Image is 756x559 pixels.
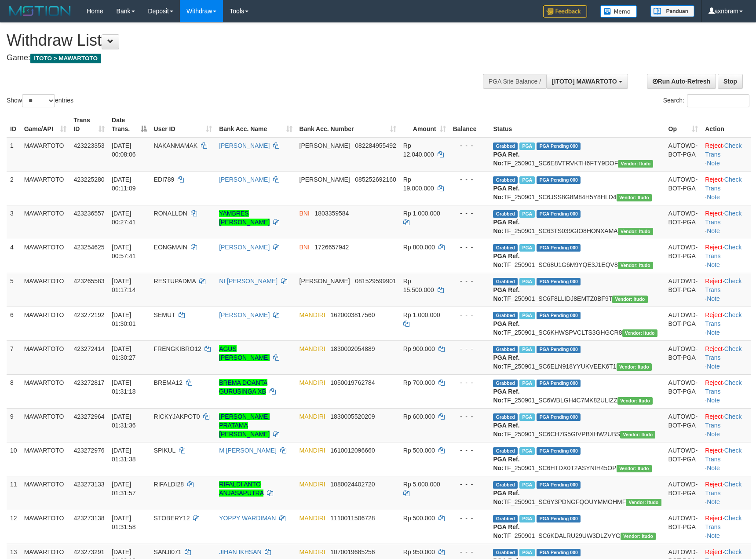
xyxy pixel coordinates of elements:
[705,481,741,497] a: Check Trans
[665,408,702,442] td: AUTOWD-BOT-PGA
[73,210,104,217] span: 423236557
[7,510,21,544] td: 12
[453,548,486,556] div: - - -
[493,481,518,489] span: Grabbed
[665,205,702,239] td: AUTOWD-BOT-PGA
[403,447,435,454] span: Rp 500.000
[355,278,396,285] span: Copy 081529599901 to clipboard
[705,515,741,530] a: Check Trans
[453,378,486,387] div: - - -
[21,476,70,510] td: MAWARTOTO
[112,481,136,497] span: [DATE] 01:31:57
[21,340,70,374] td: MAWARTOTO
[705,244,741,259] a: Check Trans
[519,481,535,489] span: Marked by axnkaisar
[7,307,21,340] td: 6
[7,54,495,62] h4: Game:
[489,442,665,476] td: TF_250901_SC6HTDX0T2ASYNIH45OP
[219,176,270,183] a: [PERSON_NAME]
[705,447,741,463] a: Check Trans
[489,171,665,205] td: TF_250901_SC6JSS8G8M84H5Y8HLD4
[21,205,70,239] td: MAWARTOTO
[493,151,519,167] b: PGA Ref. No:
[219,345,270,361] a: AGUS [PERSON_NAME]
[617,397,653,405] span: Vendor URL: https://secure6.1velocity.biz
[543,5,587,18] img: Feedback.jpg
[493,278,518,285] span: Grabbed
[315,244,349,251] span: Copy 1726657942 to clipboard
[663,94,749,107] label: Search:
[112,447,136,463] span: [DATE] 01:31:38
[626,499,661,506] span: Vendor URL: https://secure6.1velocity.biz
[705,176,741,192] a: Check Trans
[705,481,723,488] a: Reject
[665,442,702,476] td: AUTOWD-BOT-PGA
[705,515,723,522] a: Reject
[403,548,435,555] span: Rp 950.000
[330,548,375,555] span: Copy 1070019685256 to clipboard
[489,307,665,340] td: TF_250901_SC6KHWSPVCLTS3GHGCR8
[493,219,519,234] b: PGA Ref. No:
[707,532,720,539] a: Note
[705,379,741,395] a: Check Trans
[707,160,720,167] a: Note
[665,273,702,307] td: AUTOWD-BOT-PGA
[7,340,21,374] td: 7
[21,273,70,307] td: MAWARTOTO
[299,311,325,318] span: MANDIRI
[7,239,21,273] td: 4
[618,262,653,269] span: Vendor URL: https://secure6.1velocity.biz
[403,379,435,386] span: Rp 700.000
[21,239,70,273] td: MAWARTOTO
[665,510,702,544] td: AUTOWD-BOT-PGA
[493,515,518,522] span: Grabbed
[622,329,657,337] span: Vendor URL: https://secure6.1velocity.biz
[219,413,270,438] a: [PERSON_NAME] PRATAMA [PERSON_NAME]
[493,286,519,302] b: PGA Ref. No:
[154,515,190,522] span: STOBERY12
[7,112,21,137] th: ID
[154,379,183,386] span: BREMA12
[449,112,490,137] th: Balance
[330,447,375,454] span: Copy 1610012096660 to clipboard
[299,244,310,251] span: BNI
[537,549,581,556] span: PGA Pending
[493,354,519,370] b: PGA Ref. No:
[299,481,325,488] span: MANDIRI
[7,205,21,239] td: 3
[701,112,751,137] th: Action
[705,413,723,420] a: Reject
[453,175,486,184] div: - - -
[154,447,175,454] span: SPIKUL
[618,228,653,235] span: Vendor URL: https://secure6.1velocity.biz
[30,54,101,63] span: ITOTO > MAWARTOTO
[493,210,518,218] span: Grabbed
[7,137,21,172] td: 1
[519,413,535,421] span: Marked by axnkaisar
[299,379,325,386] span: MANDIRI
[707,329,720,336] a: Note
[705,278,741,293] a: Check Trans
[519,210,535,218] span: Marked by axnbram
[687,94,749,107] input: Search:
[537,278,581,285] span: PGA Pending
[112,244,136,259] span: [DATE] 00:57:41
[453,277,486,285] div: - - -
[21,408,70,442] td: MAWARTOTO
[705,210,723,217] a: Reject
[330,345,375,352] span: Copy 1830002054889 to clipboard
[7,374,21,408] td: 8
[665,340,702,374] td: AUTOWD-BOT-PGA
[707,431,720,438] a: Note
[519,278,535,285] span: Marked by axnjistel
[701,307,751,340] td: · ·
[154,311,175,318] span: SEMUT
[537,413,581,421] span: PGA Pending
[112,176,136,192] span: [DATE] 00:11:09
[493,252,519,268] b: PGA Ref. No:
[705,548,723,555] a: Reject
[299,447,325,454] span: MANDIRI
[154,244,187,251] span: EONGMAIN
[621,533,656,540] span: Vendor URL: https://secure6.1velocity.biz
[453,311,486,319] div: - - -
